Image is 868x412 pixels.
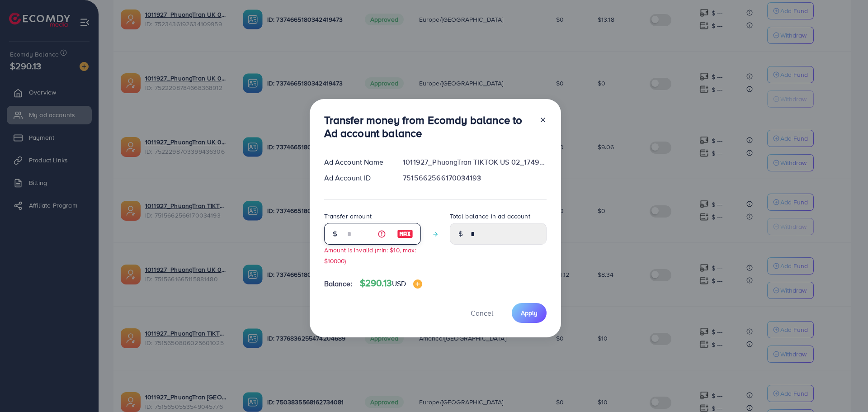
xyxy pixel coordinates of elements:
div: Ad Account Name [317,157,396,167]
iframe: Chat [830,371,861,405]
div: 7515662566170034193 [396,173,553,183]
span: USD [392,279,406,289]
div: 1011927_PhuongTran TIKTOK US 02_1749876563912 [396,157,553,167]
img: image [397,228,413,239]
span: Apply [521,308,538,317]
button: Apply [512,303,547,322]
img: image [413,279,422,289]
span: Cancel [471,308,493,318]
small: Amount is invalid (min: $10, max: $10000) [324,246,416,265]
label: Total balance in ad account [450,212,530,221]
h4: $290.13 [360,278,423,289]
button: Cancel [459,303,505,322]
h3: Transfer money from Ecomdy balance to Ad account balance [324,114,532,140]
label: Transfer amount [324,212,372,221]
div: Ad Account ID [317,173,396,183]
span: Balance: [324,279,353,289]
